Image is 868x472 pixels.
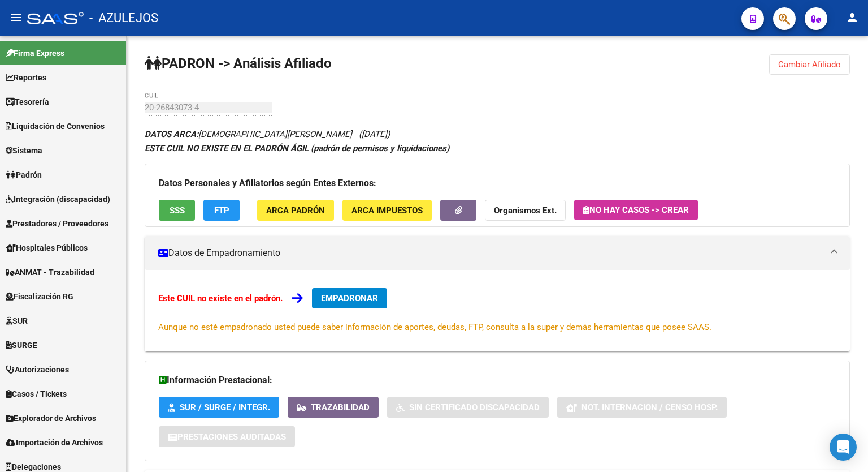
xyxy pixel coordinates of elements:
h3: Datos Personales y Afiliatorios según Entes Externos: [159,175,836,191]
span: Not. Internacion / Censo Hosp. [581,402,718,413]
button: Cambiar Afiliado [769,54,850,75]
mat-expansion-panel-header: Datos de Empadronamiento [145,236,850,270]
button: SSS [159,200,195,221]
span: Casos / Tickets [6,388,67,400]
span: Liquidación de Convenios [6,120,105,132]
span: Cambiar Afiliado [778,59,841,70]
strong: Este CUIL no existe en el padrón. [158,293,283,303]
span: Explorador de Archivos [6,412,96,424]
span: Tesorería [6,96,49,108]
span: Sistema [6,144,42,157]
button: Sin Certificado Discapacidad [387,397,549,418]
span: ([DATE]) [359,129,390,139]
span: Padrón [6,169,42,181]
strong: Organismos Ext. [494,205,557,216]
button: Prestaciones Auditadas [159,426,295,447]
span: Fiscalización RG [6,290,73,303]
button: FTP [203,200,240,221]
div: Open Intercom Messenger [830,434,857,461]
mat-panel-title: Datos de Empadronamiento [158,247,823,259]
span: Trazabilidad [311,402,370,413]
span: Prestaciones Auditadas [177,432,286,442]
span: SSS [170,205,185,216]
span: ANMAT - Trazabilidad [6,266,94,278]
strong: ESTE CUIL NO EXISTE EN EL PADRÓN ÁGIL (padrón de permisos y liquidaciones) [145,143,449,153]
span: No hay casos -> Crear [583,205,689,215]
span: Reportes [6,71,46,84]
span: ARCA Padrón [266,205,325,216]
span: SURGE [6,339,37,351]
span: ARCA Impuestos [351,205,423,216]
button: ARCA Impuestos [342,200,432,221]
span: Sin Certificado Discapacidad [409,402,540,413]
span: FTP [214,205,229,216]
strong: PADRON -> Análisis Afiliado [145,55,332,71]
span: Importación de Archivos [6,436,103,449]
div: Datos de Empadronamiento [145,270,850,351]
button: Not. Internacion / Censo Hosp. [557,397,727,418]
span: Hospitales Públicos [6,242,88,254]
span: Autorizaciones [6,363,69,376]
button: EMPADRONAR [312,288,387,308]
span: Aunque no esté empadronado usted puede saber información de aportes, deudas, FTP, consulta a la s... [158,322,711,332]
button: No hay casos -> Crear [574,200,698,220]
span: SUR [6,315,28,327]
button: ARCA Padrón [257,200,334,221]
span: Prestadores / Proveedores [6,217,108,230]
mat-icon: person [845,11,859,24]
span: SUR / SURGE / INTEGR. [180,402,270,413]
strong: DATOS ARCA: [145,129,198,139]
span: EMPADRONAR [321,293,378,303]
span: Firma Express [6,47,64,59]
h3: Información Prestacional: [159,372,836,388]
button: Organismos Ext. [485,200,566,221]
button: Trazabilidad [288,397,379,418]
span: - AZULEJOS [89,6,158,31]
span: Integración (discapacidad) [6,193,110,205]
button: SUR / SURGE / INTEGR. [159,397,279,418]
span: [DEMOGRAPHIC_DATA][PERSON_NAME] [145,129,352,139]
mat-icon: menu [9,11,23,24]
